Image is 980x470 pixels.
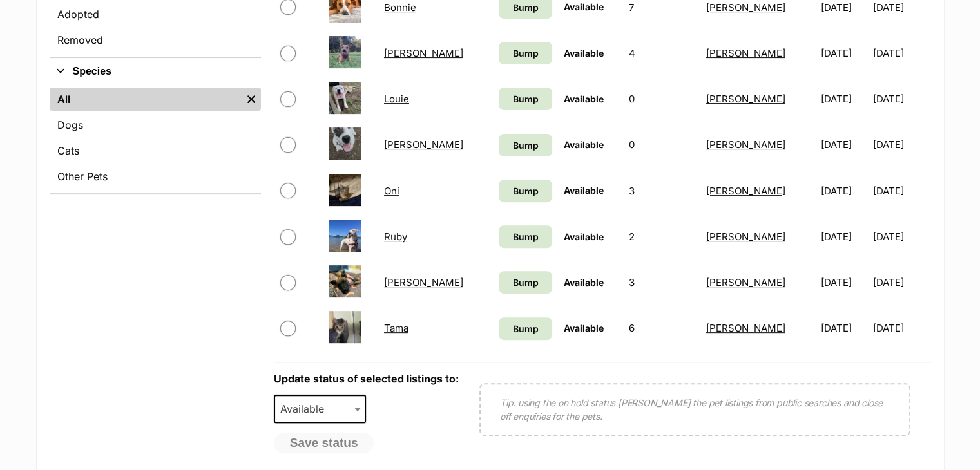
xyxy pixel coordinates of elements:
[512,92,538,106] span: Bump
[706,322,785,334] a: [PERSON_NAME]
[50,85,261,193] div: Species
[512,276,538,289] span: Bump
[50,3,261,26] a: Adopted
[384,1,416,14] a: Bonnie
[384,322,408,334] a: Tama
[706,185,785,197] a: [PERSON_NAME]
[499,134,552,156] a: Bump
[873,31,929,75] td: [DATE]
[384,138,463,151] a: [PERSON_NAME]
[564,185,604,196] span: Available
[500,396,890,423] p: Tip: using the on hold status [PERSON_NAME] the pet listings from public searches and close off e...
[564,277,604,288] span: Available
[274,433,374,453] button: Save status
[816,306,872,350] td: [DATE]
[706,1,785,14] a: [PERSON_NAME]
[50,63,261,80] button: Species
[499,180,552,202] a: Bump
[624,260,700,305] td: 3
[624,214,700,259] td: 2
[564,231,604,242] span: Available
[512,322,538,335] span: Bump
[50,165,261,188] a: Other Pets
[624,169,700,213] td: 3
[50,113,261,136] a: Dogs
[499,271,552,294] a: Bump
[873,260,929,305] td: [DATE]
[50,28,261,52] a: Removed
[564,48,604,59] span: Available
[816,31,872,75] td: [DATE]
[706,230,785,243] a: [PERSON_NAME]
[816,122,872,167] td: [DATE]
[564,93,604,104] span: Available
[624,77,700,121] td: 0
[624,122,700,167] td: 0
[624,31,700,75] td: 4
[512,184,538,198] span: Bump
[706,93,785,105] a: [PERSON_NAME]
[512,138,538,152] span: Bump
[816,77,872,121] td: [DATE]
[384,185,399,197] a: Oni
[816,260,872,305] td: [DATE]
[873,214,929,259] td: [DATE]
[499,317,552,340] a: Bump
[706,47,785,59] a: [PERSON_NAME]
[873,306,929,350] td: [DATE]
[564,1,604,12] span: Available
[816,214,872,259] td: [DATE]
[564,139,604,150] span: Available
[706,276,785,288] a: [PERSON_NAME]
[499,42,552,64] a: Bump
[274,395,367,423] span: Available
[384,93,409,105] a: Louie
[242,88,261,111] a: Remove filter
[499,225,552,248] a: Bump
[564,323,604,334] span: Available
[50,88,242,111] a: All
[624,306,700,350] td: 6
[873,169,929,213] td: [DATE]
[384,276,463,288] a: [PERSON_NAME]
[274,372,459,385] label: Update status of selected listings to:
[512,230,538,243] span: Bump
[384,230,407,243] a: Ruby
[384,47,463,59] a: [PERSON_NAME]
[873,122,929,167] td: [DATE]
[512,46,538,60] span: Bump
[512,1,538,14] span: Bump
[499,88,552,110] a: Bump
[816,169,872,213] td: [DATE]
[873,77,929,121] td: [DATE]
[706,138,785,151] a: [PERSON_NAME]
[50,139,261,162] a: Cats
[275,400,337,418] span: Available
